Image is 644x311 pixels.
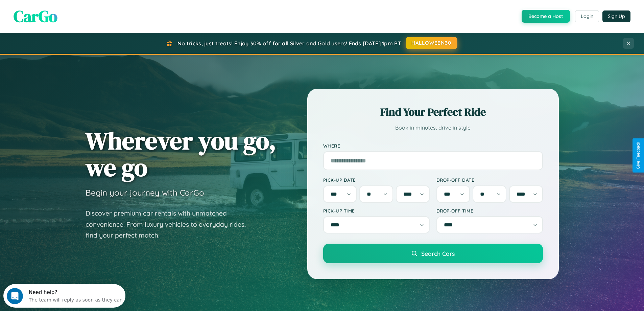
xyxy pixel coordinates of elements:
[636,142,641,169] div: Give Feedback
[25,11,119,18] div: The team will reply as soon as they can
[177,40,402,47] span: No tricks, just treats! Enjoy 30% off for all Silver and Gold users! Ends [DATE] 1pm PT.
[323,123,543,133] p: Book in minutes, drive in style
[25,6,119,11] div: Need help?
[3,284,125,308] iframe: Intercom live chat discovery launcher
[7,288,23,304] iframe: Intercom live chat
[323,105,543,119] h2: Find Your Perfect Ride
[86,127,276,181] h1: Wherever you go, we go
[602,10,630,22] button: Sign Up
[323,244,543,263] button: Search Cars
[575,10,599,22] button: Login
[421,250,455,257] span: Search Cars
[323,177,430,183] label: Pick-up Date
[323,143,543,149] label: Where
[436,208,543,214] label: Drop-off Time
[323,208,430,214] label: Pick-up Time
[436,177,543,183] label: Drop-off Date
[86,208,255,241] p: Discover premium car rentals with unmatched convenience. From luxury vehicles to everyday rides, ...
[522,10,570,23] button: Become a Host
[86,187,204,198] h3: Begin your journey with CarGo
[3,3,126,21] div: Open Intercom Messenger
[14,5,57,27] span: CarGo
[406,37,457,49] button: HALLOWEEN30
